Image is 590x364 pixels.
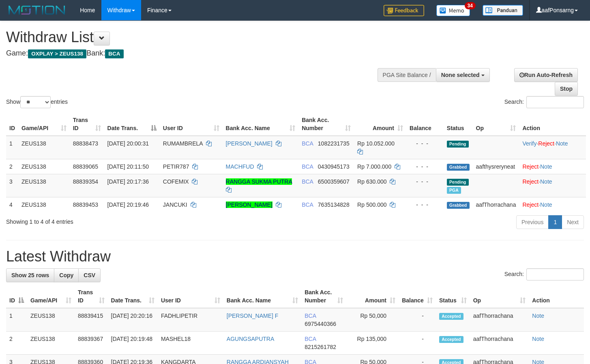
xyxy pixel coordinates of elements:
span: Grabbed [447,164,470,171]
a: Copy [54,268,79,282]
a: Stop [555,82,578,96]
span: BCA [302,201,313,208]
td: 88839367 [75,332,108,355]
td: aafthysreryneat [473,159,519,174]
td: aafThorrachana [470,308,529,332]
span: BCA [302,140,313,147]
td: - [399,308,436,332]
a: Note [540,201,552,208]
a: Verify [522,140,536,147]
span: BCA [305,336,316,342]
th: Status: activate to sort column ascending [436,285,470,308]
th: Bank Acc. Name: activate to sort column ascending [223,113,299,136]
td: · [519,174,586,197]
a: Note [532,313,544,319]
a: MACHFUD [226,163,254,170]
span: 34 [465,2,476,9]
th: Status [444,113,473,136]
a: CSV [78,268,101,282]
span: BCA [105,49,123,58]
th: Balance [406,113,444,136]
span: Rp 630.000 [357,178,386,185]
span: Rp 500.000 [357,201,386,208]
a: RANGGA SUKMA PUTRA [226,178,292,185]
span: RUMAMBRELA [163,140,203,147]
th: Game/API: activate to sort column ascending [27,285,75,308]
th: Date Trans.: activate to sort column descending [104,113,160,136]
th: ID: activate to sort column descending [6,285,27,308]
span: [DATE] 20:19:46 [107,201,149,208]
button: None selected [436,68,490,82]
a: Note [532,336,544,342]
td: 3 [6,174,18,197]
span: CSV [84,272,95,278]
td: 88839415 [75,308,108,332]
a: Previous [516,215,549,229]
a: Reject [538,140,554,147]
td: aafThorrachana [470,332,529,355]
td: Rp 50,000 [346,308,399,332]
td: 4 [6,197,18,212]
span: Copy 1082231735 to clipboard [318,140,350,147]
td: ZEUS138 [27,308,75,332]
th: User ID: activate to sort column ascending [160,113,223,136]
td: ZEUS138 [18,136,70,159]
a: [PERSON_NAME] [226,140,272,147]
span: OXPLAY > ZEUS138 [28,49,86,58]
select: Showentries [20,96,51,108]
span: BCA [302,178,313,185]
td: FADHLIPETIR [158,308,223,332]
a: Note [540,178,552,185]
div: - - - [410,201,440,209]
span: BCA [305,313,316,319]
span: Copy 6975440366 to clipboard [305,321,336,327]
div: PGA Site Balance / [378,68,436,82]
div: - - - [410,163,440,171]
span: BCA [302,163,313,170]
div: - - - [410,139,440,148]
span: Accepted [439,336,463,343]
a: Reject [522,178,539,185]
span: PETIR787 [163,163,189,170]
th: Balance: activate to sort column ascending [399,285,436,308]
img: panduan.png [483,5,523,16]
span: Rp 10.052.000 [357,140,395,147]
a: Note [556,140,568,147]
td: · · [519,136,586,159]
span: [DATE] 20:11:50 [107,163,149,170]
label: Show entries [6,96,68,108]
a: AGUNGSAPUTRA [227,336,274,342]
td: 2 [6,159,18,174]
span: Pending [447,179,469,186]
a: 1 [548,215,562,229]
td: - [399,332,436,355]
a: Note [540,163,552,170]
td: [DATE] 20:20:16 [108,308,158,332]
input: Search: [526,268,584,280]
img: MOTION_logo.png [6,4,68,16]
img: Feedback.jpg [384,5,424,16]
td: 1 [6,136,18,159]
span: Pending [447,141,469,148]
input: Search: [526,96,584,108]
span: JANCUKI [163,201,187,208]
a: Run Auto-Refresh [514,68,578,82]
span: Copy 6500359607 to clipboard [318,178,350,185]
td: ZEUS138 [18,197,70,212]
td: ZEUS138 [18,174,70,197]
th: Action [519,113,586,136]
th: Trans ID: activate to sort column ascending [70,113,104,136]
a: Show 25 rows [6,268,54,282]
th: Bank Acc. Number: activate to sort column ascending [298,113,354,136]
span: Copy 8215261782 to clipboard [305,344,336,350]
th: Trans ID: activate to sort column ascending [75,285,108,308]
th: ID [6,113,18,136]
span: Accepted [439,313,463,320]
span: [DATE] 20:17:36 [107,178,149,185]
th: Op: activate to sort column ascending [473,113,519,136]
th: Op: activate to sort column ascending [470,285,529,308]
td: ZEUS138 [18,159,70,174]
img: Button%20Memo.svg [436,5,470,16]
td: 1 [6,308,27,332]
a: Reject [522,163,539,170]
